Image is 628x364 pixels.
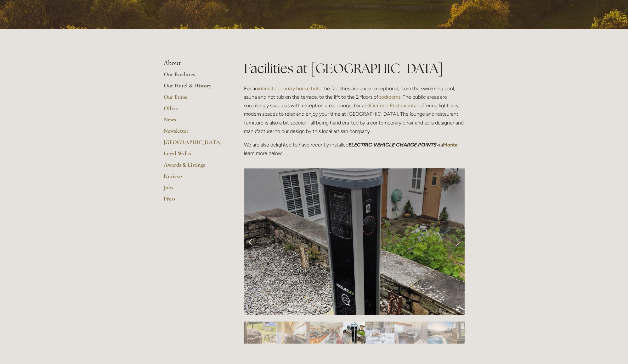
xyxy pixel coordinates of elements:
[244,59,465,78] h1: Facilities at [GEOGRAPHIC_DATA]
[365,322,394,344] img: Slide 6
[164,105,224,116] a: Offers
[370,102,414,108] a: Grafene Restaurant
[451,232,465,251] a: Next Slide
[164,59,224,67] li: About
[378,94,400,100] a: bedrooms
[244,141,465,157] p: We are also delighted to have recently installed via - learn more below.
[164,82,224,93] a: Our Hotel & History
[164,116,224,127] a: News
[164,71,224,82] a: Our Facilities
[394,322,427,344] img: Slide 7
[277,322,310,344] img: Slide 3
[164,150,224,161] a: Local Walks
[244,232,258,251] a: Previous Slide
[164,184,224,195] a: Jobs
[244,322,277,344] img: Slide 2
[258,85,322,91] a: intimate country house hotel
[244,84,465,135] p: For an the facilities are quite exceptional, from the swimming pool, sauna and hot tub on the ter...
[164,93,224,105] a: Our Ethos
[348,142,437,148] em: ELECTRIC VEHICLE CHARGE POINTS
[164,195,224,207] a: Press
[310,322,343,344] img: Slide 4
[164,161,224,173] a: Awards & Listings
[443,142,458,148] a: Monta
[427,322,457,344] img: Slide 8
[343,322,365,344] img: Slide 5
[164,139,224,150] a: [GEOGRAPHIC_DATA]
[457,322,490,344] img: Slide 9
[164,127,224,139] a: Newsletter
[164,173,224,184] a: Reviews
